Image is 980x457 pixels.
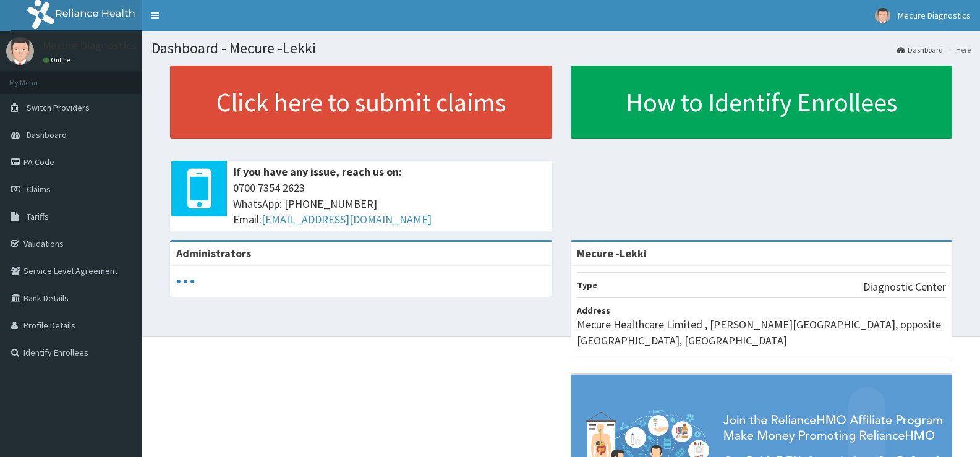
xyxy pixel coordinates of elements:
[151,40,971,56] h1: Dashboard - Mecure -Lekki
[176,272,195,291] svg: audio-loading
[577,317,947,348] p: Mecure Healthcare Limited , [PERSON_NAME][GEOGRAPHIC_DATA], opposite [GEOGRAPHIC_DATA], [GEOGRAPH...
[262,212,432,226] a: [EMAIL_ADDRESS][DOMAIN_NAME]
[233,164,402,179] b: If you have any issue, reach us on:
[577,246,647,260] strong: Mecure -Lekki
[43,40,137,51] p: Mecure Diagnostics
[27,129,67,140] span: Dashboard
[571,66,953,139] a: How to Identify Enrollees
[6,37,34,65] img: User Image
[27,211,49,222] span: Tariffs
[875,8,890,23] img: User Image
[43,56,73,64] a: Online
[863,279,946,295] p: Diagnostic Center
[577,280,597,291] b: Type
[176,246,251,260] b: Administrators
[233,180,546,228] span: 0700 7354 2623 WhatsApp: [PHONE_NUMBER] Email:
[898,10,971,21] span: Mecure Diagnostics
[27,102,90,113] span: Switch Providers
[944,45,971,55] li: Here
[170,66,552,139] a: Click here to submit claims
[577,305,610,316] b: Address
[897,45,943,55] a: Dashboard
[27,184,51,195] span: Claims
